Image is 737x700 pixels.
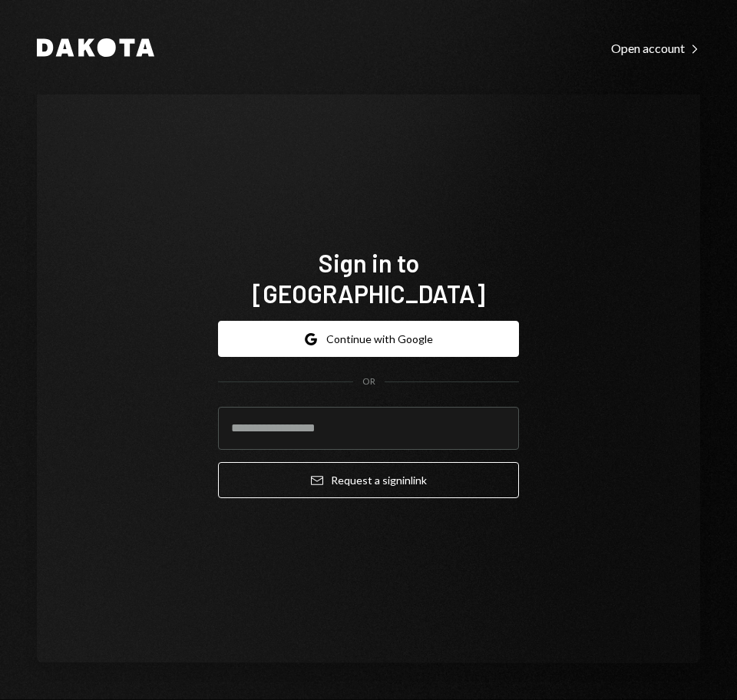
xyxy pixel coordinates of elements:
[611,41,700,56] div: Open account
[362,375,375,388] div: OR
[611,39,700,56] a: Open account
[218,462,519,498] button: Request a signinlink
[218,321,519,357] button: Continue with Google
[218,247,519,309] h1: Sign in to [GEOGRAPHIC_DATA]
